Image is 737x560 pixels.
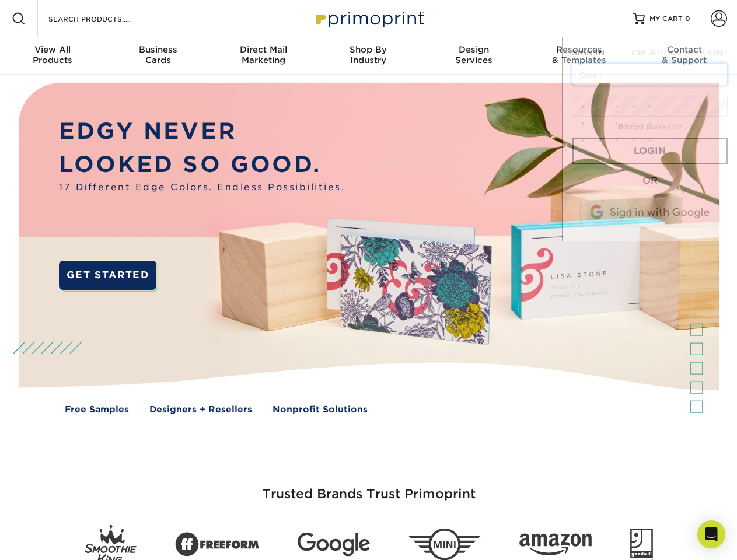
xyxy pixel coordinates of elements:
span: Direct Mail [211,44,316,55]
a: GET STARTED [59,261,156,290]
p: EDGY NEVER [59,115,345,148]
span: CREATE AN ACCOUNT [631,48,728,57]
img: Goodwill [630,528,653,560]
a: Direct MailMarketing [211,37,316,75]
div: Cards [105,44,210,65]
div: Marketing [211,44,316,65]
a: Login [572,138,728,164]
div: Open Intercom Messenger [697,520,725,548]
img: Amazon [519,534,592,556]
span: MY CART [649,14,683,24]
img: Primoprint [310,6,427,31]
span: Resources [526,44,631,55]
a: Designers + Resellers [149,403,252,416]
img: Google [298,533,370,556]
a: Shop ByIndustry [316,37,421,75]
input: SEARCH PRODUCTS..... [47,12,161,26]
a: Resources& Templates [526,37,631,75]
a: DesignServices [421,37,526,75]
span: Business [105,44,210,55]
div: & Templates [526,44,631,65]
a: Free Samples [65,403,129,416]
p: LOOKED SO GOOD. [59,148,345,181]
h3: Trusted Brands Trust Primoprint [27,459,710,516]
span: Design [421,44,526,55]
span: Shop By [316,44,421,55]
input: Email [572,63,728,85]
a: Nonprofit Solutions [273,403,368,416]
div: Services [421,44,526,65]
div: OR [572,174,728,188]
a: BusinessCards [105,37,210,75]
span: 17 Different Edge Colors. Endless Possibilities. [59,181,345,194]
span: SIGN IN [572,48,605,57]
div: Industry [316,44,421,65]
a: forgot password? [618,123,682,131]
span: 0 [685,15,690,23]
